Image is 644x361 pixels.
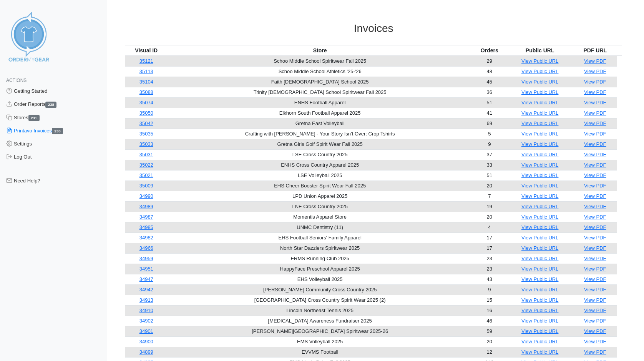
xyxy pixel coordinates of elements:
[521,308,559,313] a: View Public URL
[168,295,472,305] td: [GEOGRAPHIC_DATA] Cross Country Spirit Wear 2025 (2)
[584,276,606,282] a: View PDF
[472,201,506,212] td: 19
[168,274,472,284] td: EHS Volleyball 2025
[521,89,559,95] a: View Public URL
[506,45,573,56] th: Public URL
[584,245,606,251] a: View PDF
[168,336,472,347] td: EMS Volleyball 2025
[139,183,153,189] a: 35009
[521,141,559,147] a: View Public URL
[168,87,472,97] td: Trinity [DEMOGRAPHIC_DATA] School Spiritwear Fall 2025
[584,204,606,209] a: View PDF
[521,318,559,324] a: View Public URL
[472,66,506,77] td: 48
[521,266,559,272] a: View Public URL
[584,318,606,324] a: View PDF
[521,183,559,189] a: View Public URL
[521,204,559,209] a: View Public URL
[472,180,506,191] td: 20
[139,245,153,251] a: 34966
[584,172,606,178] a: View PDF
[168,108,472,118] td: Elkhorn South Football Apparel 2025
[472,295,506,305] td: 15
[168,149,472,160] td: LSE Cross Country 2025
[6,78,27,83] span: Actions
[168,139,472,149] td: Gretna Girls Golf Spirit Wear Fall 2025
[521,339,559,344] a: View Public URL
[584,100,606,105] a: View PDF
[472,253,506,264] td: 23
[139,69,153,74] a: 35113
[584,235,606,241] a: View PDF
[139,318,153,324] a: 34902
[472,45,506,56] th: Orders
[139,162,153,168] a: 35022
[168,326,472,336] td: [PERSON_NAME][GEOGRAPHIC_DATA] Spiritwear 2025-26
[472,243,506,253] td: 17
[139,214,153,220] a: 34987
[472,97,506,108] td: 51
[168,97,472,108] td: ENHS Football Apparel
[472,336,506,347] td: 20
[139,297,153,303] a: 34913
[139,58,153,64] a: 35121
[472,56,506,67] td: 29
[472,222,506,232] td: 4
[521,162,559,168] a: View Public URL
[521,214,559,220] a: View Public URL
[52,128,63,134] span: 238
[168,45,472,56] th: Store
[168,129,472,139] td: Crafting with [PERSON_NAME] - Your Story Isn’t Over: Crop Tshirts
[125,45,168,56] th: Visual ID
[521,235,559,241] a: View Public URL
[472,232,506,243] td: 17
[472,347,506,357] td: 12
[168,232,472,243] td: EHS Football Seniors' Family Apparel
[573,45,617,56] th: PDF URL
[521,349,559,355] a: View Public URL
[584,214,606,220] a: View PDF
[139,224,153,230] a: 34985
[139,141,153,147] a: 35033
[168,201,472,212] td: LNE Cross Country 2025
[139,328,153,334] a: 34901
[45,102,56,108] span: 238
[168,191,472,201] td: LPD Union Apparel 2025
[168,180,472,191] td: EHS Cheer Booster Spirit Wear Fall 2025
[168,243,472,253] td: North Star Dazzlers Spiritwear 2025
[472,87,506,97] td: 36
[139,287,153,292] a: 34942
[584,339,606,344] a: View PDF
[472,139,506,149] td: 9
[521,79,559,85] a: View Public URL
[125,22,622,35] h3: Invoices
[521,276,559,282] a: View Public URL
[584,349,606,355] a: View PDF
[168,66,472,77] td: Schoo Middle School Athletics '25-'26
[584,69,606,74] a: View PDF
[584,287,606,292] a: View PDF
[472,274,506,284] td: 43
[168,170,472,180] td: LSE Volleyball 2025
[472,170,506,180] td: 51
[139,204,153,209] a: 34989
[521,287,559,292] a: View Public URL
[139,266,153,272] a: 34951
[168,316,472,326] td: [MEDICAL_DATA] Awareness Fundraiser 2025
[584,131,606,137] a: View PDF
[521,297,559,303] a: View Public URL
[139,276,153,282] a: 34947
[168,118,472,129] td: Gretna East Volleyball
[584,183,606,189] a: View PDF
[584,152,606,157] a: View PDF
[139,79,153,85] a: 35104
[584,162,606,168] a: View PDF
[521,131,559,137] a: View Public URL
[521,110,559,116] a: View Public URL
[139,110,153,116] a: 35050
[168,284,472,295] td: [PERSON_NAME] Community Cross Country 2025
[168,77,472,87] td: Faith [DEMOGRAPHIC_DATA] School 2025
[472,129,506,139] td: 5
[521,172,559,178] a: View Public URL
[584,328,606,334] a: View PDF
